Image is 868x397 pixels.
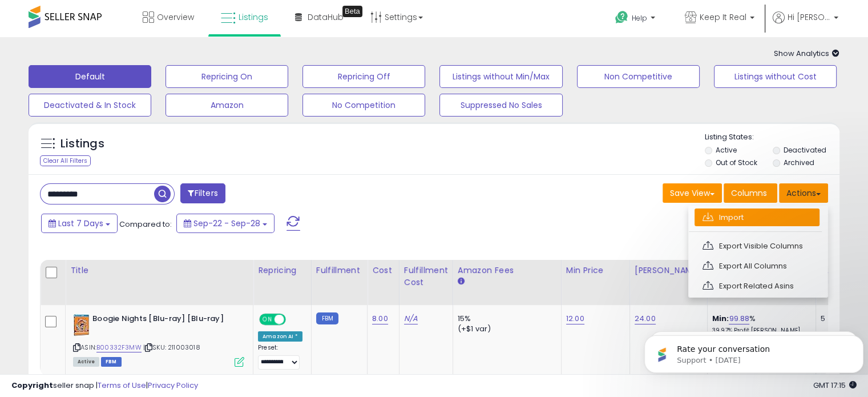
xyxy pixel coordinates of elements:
[783,158,814,167] label: Archived
[695,257,819,275] a: Export All Columns
[101,357,122,367] span: FBM
[92,314,231,327] b: Boogie Nights [Blu-ray] [Blu-ray]
[632,13,647,23] span: Help
[404,313,418,324] a: N/A
[119,219,172,230] span: Compared to:
[176,214,274,233] button: Sep-22 - Sep-28
[148,380,198,391] a: Privacy Policy
[606,2,667,37] a: Help
[779,183,828,203] button: Actions
[96,343,142,352] a: B00332F3MW
[73,357,99,367] span: All listings currently available for purchase on Amazon
[372,264,394,276] div: Cost
[58,218,103,229] span: Last 7 Days
[165,94,288,117] button: Amazon
[458,264,556,276] div: Amazon Fees
[239,11,268,23] span: Listings
[707,260,815,305] th: The percentage added to the cost of goods (COGS) that forms the calculator for Min & Max prices.
[98,380,146,391] a: Terms of Use
[60,136,104,152] h5: Listings
[458,324,552,334] div: (+$1 var)
[258,344,302,370] div: Preset:
[11,380,198,391] div: seller snap | |
[566,264,625,276] div: Min Price
[774,48,839,59] span: Show Analytics
[731,187,767,199] span: Columns
[165,65,288,88] button: Repricing On
[458,276,465,287] small: Amazon Fees.
[695,208,819,226] a: Import
[29,94,151,117] button: Deactivated & In Stock
[635,313,656,324] a: 24.00
[458,314,552,324] div: 15%
[372,313,388,324] a: 8.00
[258,264,306,276] div: Repricing
[695,237,819,255] a: Export Visible Columns
[284,315,302,324] span: OFF
[716,145,737,155] label: Active
[566,313,584,324] a: 12.00
[635,264,703,276] div: [PERSON_NAME]
[439,94,562,117] button: Suppressed No Sales
[73,314,244,366] div: ASIN:
[193,218,260,229] span: Sep-22 - Sep-28
[40,155,91,166] div: Clear All Filters
[404,264,448,288] div: Fulfillment Cost
[180,183,225,203] button: Filters
[615,10,629,25] i: Get Help
[157,11,194,23] span: Overview
[788,11,830,23] span: Hi [PERSON_NAME]
[724,183,777,203] button: Columns
[143,343,200,352] span: | SKU: 211003018
[342,6,362,17] div: Tooltip anchor
[73,314,90,336] img: 51YjY1GKSUL._SL40_.jpg
[577,65,700,88] button: Non Competitive
[700,11,746,23] span: Keep It Real
[11,380,53,391] strong: Copyright
[41,214,118,233] button: Last 7 Days
[308,11,344,23] span: DataHub
[663,183,722,203] button: Save View
[316,264,362,276] div: Fulfillment
[302,94,425,117] button: No Competition
[640,311,868,391] iframe: Intercom notifications message
[70,264,248,276] div: Title
[316,312,338,324] small: FBM
[29,65,151,88] button: Default
[260,315,274,324] span: ON
[783,145,826,155] label: Deactivated
[705,132,839,143] p: Listing States:
[695,277,819,295] a: Export Related Asins
[439,65,562,88] button: Listings without Min/Max
[302,65,425,88] button: Repricing Off
[714,65,837,88] button: Listings without Cost
[716,158,757,167] label: Out of Stock
[258,331,302,342] div: Amazon AI *
[773,11,838,37] a: Hi [PERSON_NAME]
